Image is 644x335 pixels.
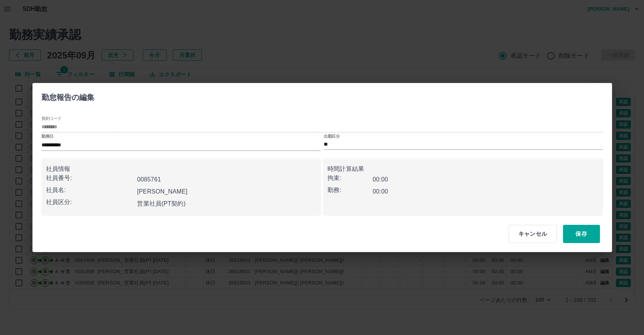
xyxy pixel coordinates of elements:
p: 社員情報 [46,164,317,174]
h2: 勤怠報告の編集 [32,83,104,109]
button: キャンセル [509,225,556,243]
p: 拘束: [327,174,373,183]
b: 営業社員(PT契約) [137,200,186,207]
b: [PERSON_NAME] [137,188,188,195]
b: 00:00 [373,188,388,195]
button: 保存 [563,225,600,243]
p: 社員名: [46,186,134,195]
p: 時間計算結果 [327,164,598,174]
b: 0085761 [137,176,161,183]
label: 勤務日 [41,133,54,139]
b: 00:00 [373,176,388,183]
label: 出勤区分 [324,133,340,139]
label: 契約コード [41,116,61,121]
p: 勤務: [327,186,373,195]
p: 社員番号: [46,174,134,183]
p: 社員区分: [46,198,134,207]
